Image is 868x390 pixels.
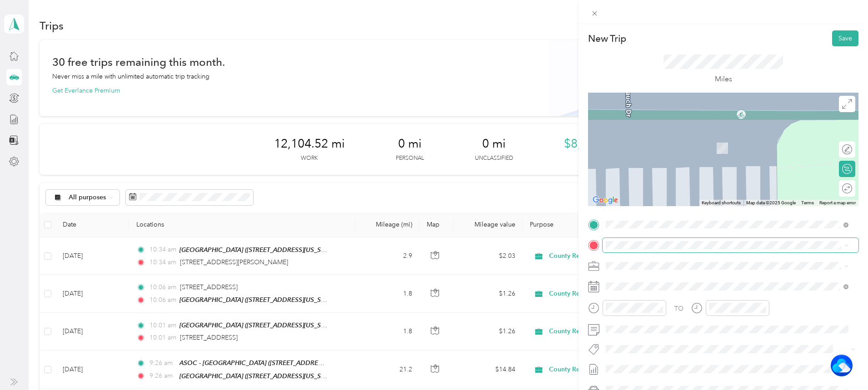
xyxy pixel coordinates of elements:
p: Miles [715,74,732,85]
button: Save [832,30,858,46]
a: Terms (opens in new tab) [801,200,814,205]
span: Map data ©2025 Google [746,200,796,205]
img: Google [590,194,620,206]
a: Open this area in Google Maps (opens a new window) [590,194,620,206]
a: Report a map error [819,200,856,205]
button: Keyboard shortcuts [702,200,741,206]
iframe: Everlance-gr Chat Button Frame [817,339,868,390]
div: TO [674,304,683,313]
p: New Trip [588,32,626,45]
